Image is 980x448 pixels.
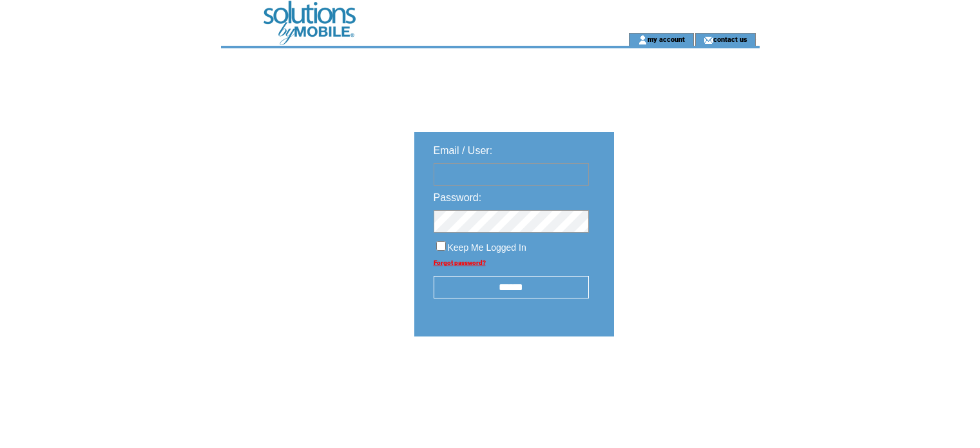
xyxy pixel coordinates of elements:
a: Forgot password? [434,259,486,266]
a: contact us [713,35,747,43]
span: Email / User: [434,145,493,156]
img: account_icon.gif;jsessionid=F2EABD99E2291C49BD924E7D67C401B5 [638,35,648,45]
span: Password: [434,192,482,203]
img: transparent.png;jsessionid=F2EABD99E2291C49BD924E7D67C401B5 [651,369,716,385]
span: Keep Me Logged In [448,242,526,253]
a: my account [648,35,685,43]
img: contact_us_icon.gif;jsessionid=F2EABD99E2291C49BD924E7D67C401B5 [704,35,713,45]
